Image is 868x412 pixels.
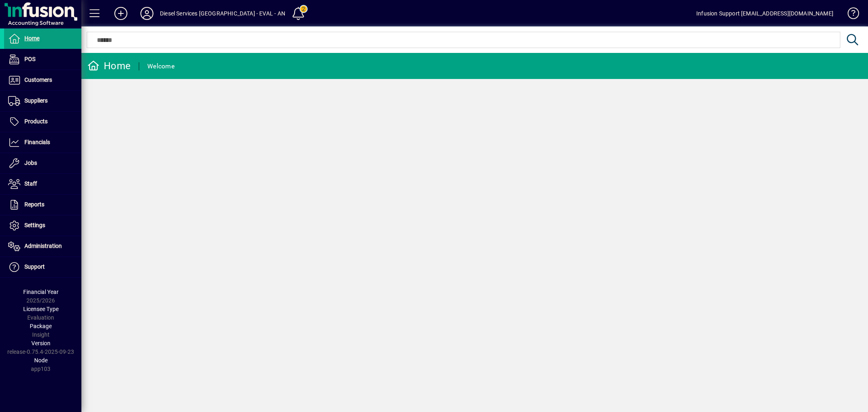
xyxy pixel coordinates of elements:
span: Package [30,323,52,329]
span: Financial Year [23,289,59,295]
span: Licensee Type [23,306,59,312]
a: Settings [4,215,81,236]
a: Support [4,257,81,277]
button: Add [108,6,134,21]
span: Suppliers [24,97,48,104]
a: Jobs [4,153,81,173]
div: Infusion Support [EMAIL_ADDRESS][DOMAIN_NAME] [696,7,833,20]
a: Financials [4,132,81,153]
span: Staff [24,180,37,187]
div: Diesel Services [GEOGRAPHIC_DATA] - EVAL - AN [160,7,285,20]
span: Reports [24,201,44,208]
span: Support [24,263,45,270]
span: Node [34,357,48,364]
div: Home [87,59,131,72]
span: Customers [24,77,52,83]
a: Administration [4,236,81,256]
button: Profile [134,6,160,21]
span: Products [24,118,48,125]
span: Administration [24,243,62,249]
span: POS [24,56,35,62]
a: Reports [4,195,81,215]
span: Home [24,35,39,42]
span: Jobs [24,160,37,166]
div: Welcome [147,60,175,73]
span: Financials [24,139,50,145]
a: POS [4,49,81,70]
a: Customers [4,70,81,90]
a: Staff [4,174,81,194]
a: Products [4,112,81,132]
span: Version [31,340,50,346]
a: Suppliers [4,91,81,111]
a: Knowledge Base [842,2,858,28]
span: Settings [24,222,45,228]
